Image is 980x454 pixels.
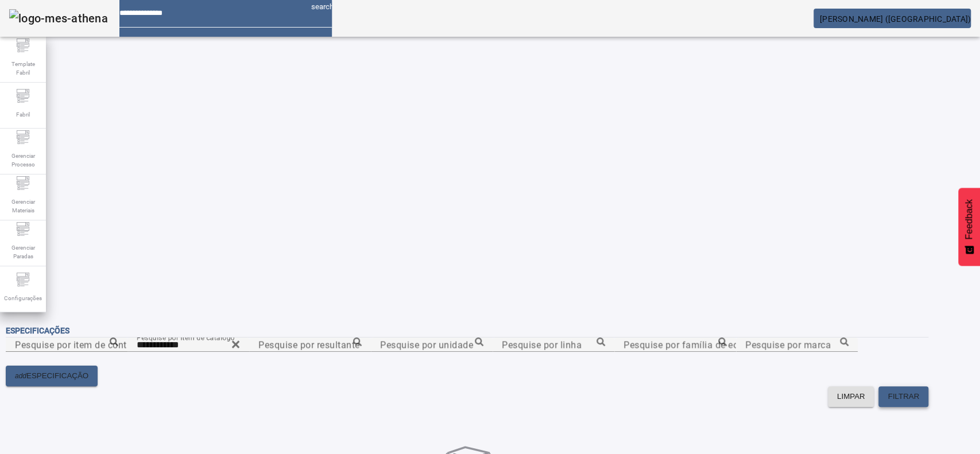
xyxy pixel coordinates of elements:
[13,107,33,122] span: Fabril
[888,391,919,402] span: FILTRAR
[745,338,849,352] input: Number
[964,199,974,239] span: Feedback
[258,338,362,352] input: Number
[26,370,88,382] span: ESPECIFICAÇÃO
[820,14,971,24] span: [PERSON_NAME] ([GEOGRAPHIC_DATA])
[837,391,865,402] span: LIMPAR
[1,290,45,306] span: Configurações
[6,326,69,335] span: Especificações
[9,9,108,28] img: logo-mes-athena
[6,148,40,172] span: Gerenciar Processo
[502,338,605,352] input: Number
[745,339,831,350] mat-label: Pesquise por marca
[6,366,98,386] button: addESPECIFICAÇÃO
[6,240,40,264] span: Gerenciar Paradas
[380,338,483,352] input: Number
[380,339,473,350] mat-label: Pesquise por unidade
[6,194,40,218] span: Gerenciar Materiais
[828,386,874,407] button: LIMPAR
[15,338,118,352] input: Number
[502,339,582,350] mat-label: Pesquise por linha
[623,338,727,352] input: Number
[623,339,785,350] mat-label: Pesquise por família de equipamento
[958,188,980,266] button: Feedback - Mostrar pesquisa
[878,386,928,407] button: FILTRAR
[15,339,143,350] mat-label: Pesquise por item de controle
[137,338,240,352] input: Number
[258,339,360,350] mat-label: Pesquise por resultante
[6,56,40,80] span: Template Fabril
[137,333,235,341] mat-label: Pesquise por item de catálogo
